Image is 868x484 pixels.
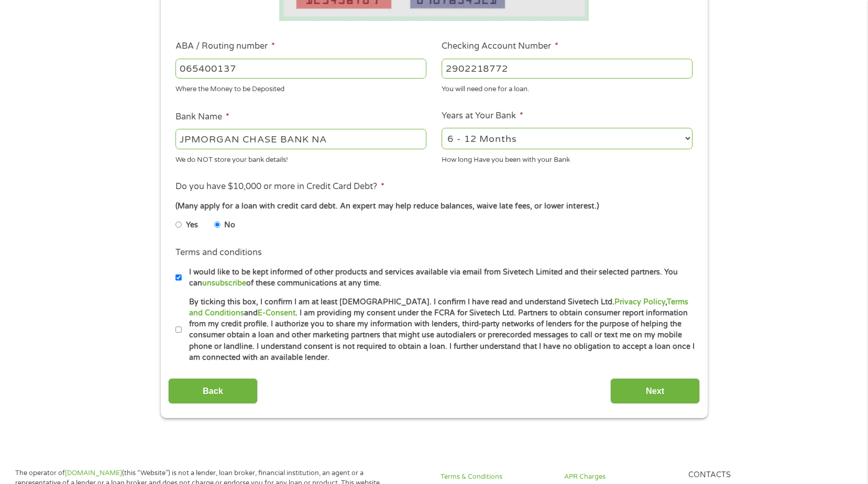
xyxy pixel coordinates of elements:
a: Terms and Conditions [189,298,688,317]
label: I would like to be kept informed of other products and services available via email from Sivetech... [182,267,696,289]
label: Years at Your Bank [442,111,523,122]
div: How long Have you been with your Bank [442,151,693,165]
div: You will need one for a loan. [442,81,693,95]
input: 345634636 [442,59,693,79]
input: Back [168,378,258,404]
div: We do NOT store your bank details! [175,151,426,165]
a: Privacy Policy [614,298,665,306]
label: Yes [186,219,198,231]
div: Where the Money to be Deposited [175,81,426,95]
a: APR Charges [564,472,675,482]
label: Checking Account Number [442,41,558,52]
label: By ticking this box, I confirm I am at least [DEMOGRAPHIC_DATA]. I confirm I have read and unders... [182,296,696,364]
label: ABA / Routing number [175,41,275,52]
label: Do you have $10,000 or more in Credit Card Debt? [175,181,384,192]
a: [DOMAIN_NAME] [65,469,122,477]
a: Terms & Conditions [441,472,552,482]
div: (Many apply for a loan with credit card debt. An expert may help reduce balances, waive late fees... [175,201,692,212]
h4: Contacts [688,470,799,480]
a: E-Consent [258,309,295,317]
input: Next [610,378,700,404]
a: unsubscribe [202,279,246,288]
input: 263177916 [175,59,426,79]
label: Terms and conditions [175,247,262,258]
label: No [224,219,235,231]
label: Bank Name [175,112,229,123]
